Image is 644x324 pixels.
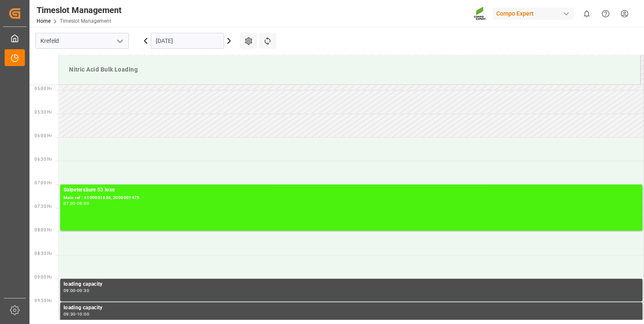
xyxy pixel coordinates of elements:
[64,194,639,202] div: Main ref : 6100001836, 2000001475
[77,289,89,292] div: 09:30
[76,312,77,316] div: -
[37,18,51,24] a: Home
[37,4,122,16] div: Timeslot Management
[113,35,126,48] button: open menu
[64,312,76,316] div: 09:30
[35,228,52,232] span: 08:00 Hr
[151,33,224,49] input: DD.MM.YYYY
[596,4,615,23] button: Help Center
[35,110,52,114] span: 05:30 Hr
[35,204,52,209] span: 07:30 Hr
[64,304,639,312] div: loading capacity
[35,86,52,91] span: 05:00 Hr
[35,275,52,279] span: 09:00 Hr
[76,289,77,292] div: -
[35,157,52,162] span: 06:30 Hr
[66,62,633,77] div: Nitric Acid Bulk Loading
[474,6,487,21] img: Screenshot%202023-09-29%20at%2010.02.21.png_1712312052.png
[35,298,52,303] span: 09:30 Hr
[64,280,639,289] div: loading capacity
[35,33,129,49] input: Type to search/select
[35,133,52,138] span: 06:00 Hr
[35,181,52,185] span: 07:00 Hr
[493,5,577,21] button: Compo Expert
[493,8,574,20] div: Compo Expert
[64,202,76,205] div: 07:00
[577,4,596,23] button: show 0 new notifications
[77,312,89,316] div: 10:00
[35,251,52,256] span: 08:30 Hr
[76,202,77,205] div: -
[64,289,76,292] div: 09:00
[64,186,639,194] div: Salpetersäure 53 lose
[77,202,89,205] div: 08:00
